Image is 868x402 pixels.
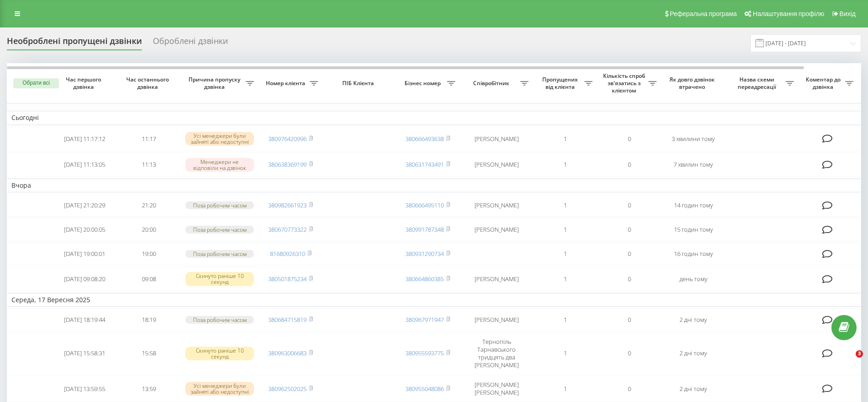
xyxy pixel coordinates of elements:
span: ПІБ Клієнта [330,80,388,87]
a: 380955593775 [405,349,444,357]
span: Коментар до дзвінка [803,76,845,90]
td: 1 [533,127,597,151]
span: Пропущених від клієнта [538,76,584,90]
a: 380684715819 [268,315,307,324]
td: [PERSON_NAME] [460,218,533,241]
a: 380962502025 [268,385,307,393]
td: 1 [533,152,597,177]
td: 18:19 [117,309,181,331]
td: 16 годин тому [661,243,725,265]
span: Як довго дзвінок втрачено [669,76,718,90]
td: 0 [597,333,661,374]
button: Обрати всі [13,78,59,88]
div: Менеджери не відповіли на дзвінок [185,158,254,172]
td: [DATE] 13:59:55 [53,376,117,402]
td: 1 [533,309,597,331]
span: Час першого дзвінка [60,76,109,90]
div: Поза робочим часом [185,201,254,209]
td: 0 [597,267,661,291]
div: Поза робочим часом [185,250,254,258]
a: 380982661923 [268,201,307,209]
a: 380638369199 [268,160,307,168]
td: [DATE] 18:19:44 [53,309,117,331]
div: Оброблені дзвінки [153,36,228,50]
div: Поза робочим часом [185,316,254,324]
td: [DATE] 15:58:31 [53,333,117,374]
td: 1 [533,218,597,241]
span: Вихід [840,10,856,17]
td: 7 хвилин тому [661,152,725,177]
span: Реферальна програма [670,10,737,17]
span: Номер клієнта [263,80,310,87]
a: 81680926310 [270,250,305,258]
td: 3 хвилини тому [661,127,725,151]
td: 0 [597,218,661,241]
td: 0 [597,152,661,177]
div: Необроблені пропущені дзвінки [7,36,142,50]
td: 0 [597,309,661,331]
td: [PERSON_NAME] [460,194,533,217]
td: [DATE] 19:00:01 [53,243,117,265]
span: Час останнього дзвінка [124,76,173,90]
td: 20:00 [117,218,181,241]
td: 1 [533,333,597,374]
td: 13:59 [117,376,181,402]
a: 380991787348 [405,225,444,234]
td: [PERSON_NAME] [460,309,533,331]
td: 1 [533,243,597,265]
div: Поза робочим часом [185,226,254,234]
td: 21:20 [117,194,181,217]
span: Бізнес номер [400,80,447,87]
td: [DATE] 20:00:05 [53,218,117,241]
td: 11:13 [117,152,181,177]
td: [PERSON_NAME] [460,127,533,151]
a: 380666493638 [405,135,444,143]
td: 0 [597,376,661,402]
td: 15 годин тому [661,218,725,241]
div: Скинуто раніше 10 секунд [185,272,254,286]
td: [DATE] 11:17:12 [53,127,117,151]
div: Усі менеджери були зайняті або недоступні [185,382,254,396]
td: 1 [533,194,597,217]
td: [PERSON_NAME] [PERSON_NAME] [460,376,533,402]
td: [PERSON_NAME] [460,152,533,177]
iframe: Intercom live chat [837,350,859,372]
td: Тернопіль Тарнавського тридцять два [PERSON_NAME] [460,333,533,374]
td: [DATE] 09:08:20 [53,267,117,291]
td: 19:00 [117,243,181,265]
div: Скинуто раніше 10 секунд [185,347,254,360]
td: 2 дні тому [661,333,725,374]
a: 380501875234 [268,275,307,283]
span: Співробітник [464,80,520,87]
a: 380631743491 [405,160,444,168]
div: Усі менеджери були зайняті або недоступні [185,132,254,146]
span: 3 [856,350,863,358]
a: 380976420996 [268,135,307,143]
td: [DATE] 21:20:29 [53,194,117,217]
td: 14 годин тому [661,194,725,217]
td: [PERSON_NAME] [460,267,533,291]
a: 380664860385 [405,275,444,283]
a: 380666495110 [405,201,444,209]
td: день тому [661,267,725,291]
span: Налаштування профілю [753,10,824,17]
a: 380963006683 [268,349,307,357]
td: 09:08 [117,267,181,291]
td: 15:58 [117,333,181,374]
td: [DATE] 11:13:05 [53,152,117,177]
td: 1 [533,267,597,291]
a: 380967971947 [405,315,444,324]
span: Причина пропуску дзвінка [185,76,246,90]
td: 2 дні тому [661,376,725,402]
td: 2 дні тому [661,309,725,331]
a: 380670773322 [268,225,307,234]
a: 380955048086 [405,385,444,393]
a: 380931290734 [405,250,444,258]
td: 0 [597,243,661,265]
td: 0 [597,127,661,151]
span: Кількість спроб зв'язатись з клієнтом [602,72,648,94]
td: 0 [597,194,661,217]
td: 11:17 [117,127,181,151]
td: 1 [533,376,597,402]
span: Назва схеми переадресації [730,76,786,90]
